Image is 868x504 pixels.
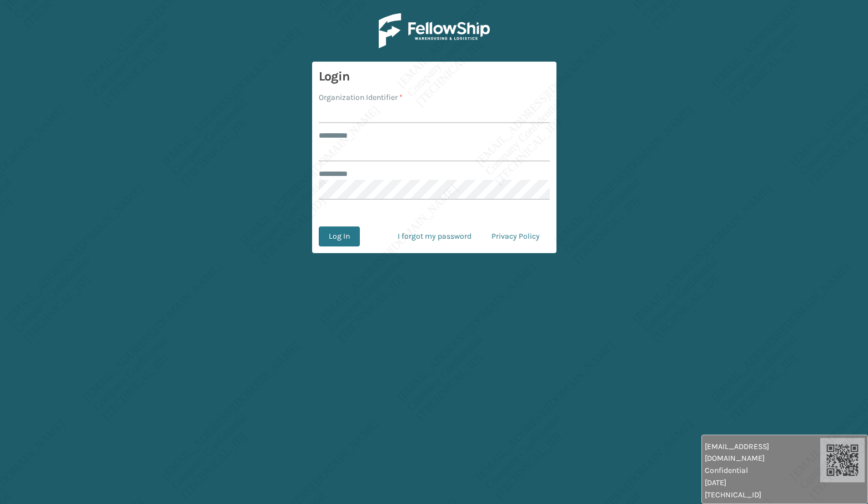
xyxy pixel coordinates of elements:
[705,441,820,464] span: [EMAIL_ADDRESS][DOMAIN_NAME]
[705,477,820,488] span: [DATE]
[319,92,403,103] label: Organization Identifier
[379,13,490,48] img: Logo
[481,226,550,246] a: Privacy Policy
[388,226,481,246] a: I forgot my password
[319,68,550,85] h3: Login
[705,489,820,501] span: [TECHNICAL_ID]
[319,226,360,246] button: Log In
[705,465,820,476] span: Confidential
